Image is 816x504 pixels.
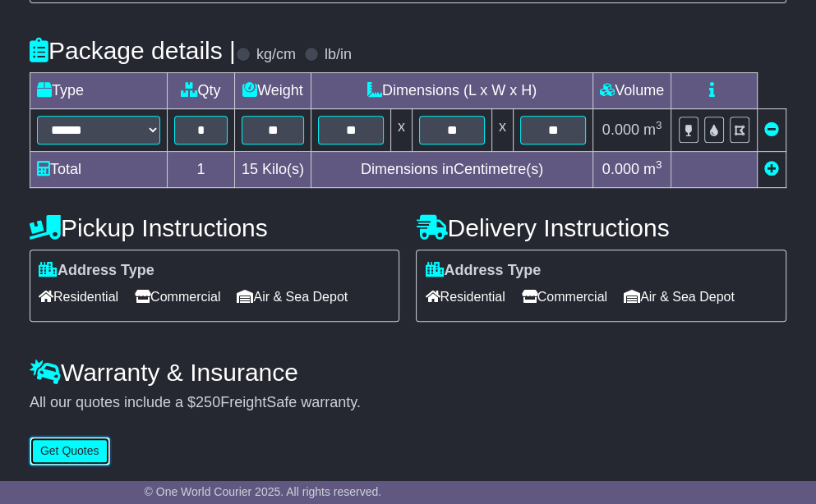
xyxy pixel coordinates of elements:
td: Kilo(s) [234,152,311,188]
label: kg/cm [256,46,296,64]
label: lb/in [325,46,352,64]
span: 0.000 [602,161,639,177]
span: 15 [242,161,258,177]
span: 250 [196,394,220,410]
span: Commercial [522,284,607,309]
td: x [390,109,412,152]
td: Total [30,152,167,188]
h4: Package details | [30,37,236,64]
div: All our quotes include a $ FreightSafe warranty. [30,394,786,412]
td: x [491,109,513,152]
td: Dimensions (L x W x H) [311,73,592,109]
a: Remove this item [764,121,779,138]
td: Weight [234,73,311,109]
sup: 3 [656,119,662,131]
span: © One World Courier 2025. All rights reserved. [145,485,382,498]
h4: Pickup Instructions [30,214,400,241]
label: Address Type [39,262,154,280]
h4: Delivery Instructions [416,214,786,241]
label: Address Type [425,262,541,280]
td: Type [30,73,167,109]
button: Get Quotes [30,437,110,465]
h4: Warranty & Insurance [30,359,786,386]
td: 1 [167,152,234,188]
span: Residential [39,284,118,309]
span: Commercial [135,284,220,309]
span: Air & Sea Depot [624,284,735,309]
sup: 3 [656,158,662,171]
span: m [643,161,662,177]
td: Qty [167,73,234,109]
span: m [643,121,662,138]
a: Add new item [764,161,779,177]
span: Air & Sea Depot [237,284,348,309]
td: Volume [592,73,671,109]
td: Dimensions in Centimetre(s) [311,152,592,188]
span: 0.000 [602,121,639,138]
span: Residential [425,284,505,309]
